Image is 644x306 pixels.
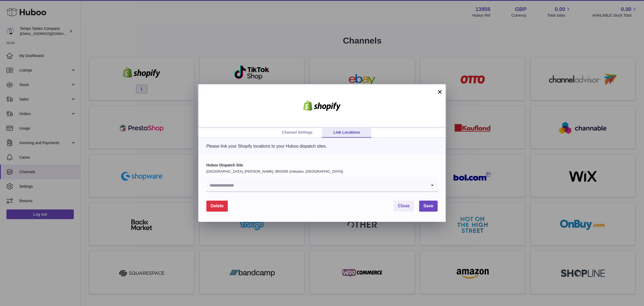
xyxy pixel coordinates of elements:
[419,201,438,212] button: Save
[206,179,427,191] input: Search for option
[299,100,345,111] img: shopify
[423,204,433,208] span: Save
[206,201,228,212] button: Delete
[206,163,438,168] label: Huboo Dispatch Site
[437,88,443,95] button: ×
[398,204,410,208] span: Close
[206,143,438,149] p: Please link your Shopify locations to your Huboo dispatch sites.
[206,179,438,192] div: Search for option
[273,127,322,138] a: Channel Settings
[206,169,438,174] p: [GEOGRAPHIC_DATA], [PERSON_NAME], BRS005 (Interplex, [GEOGRAPHIC_DATA])
[394,201,414,212] button: Close
[322,127,371,138] a: Link Locations
[211,204,224,208] span: Delete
